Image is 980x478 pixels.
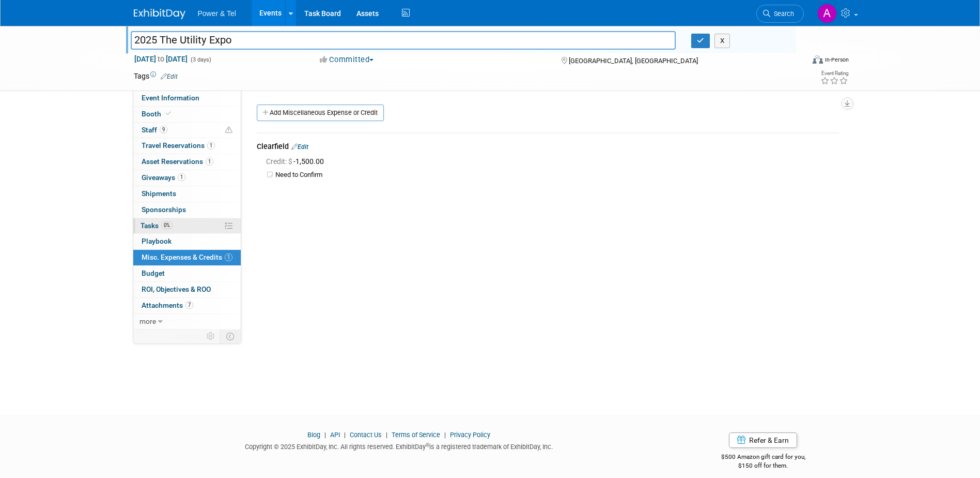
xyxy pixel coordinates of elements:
[133,170,241,186] a: Giveaways1
[161,221,173,229] span: 0%
[133,218,241,234] a: Tasks0%
[142,173,185,182] span: Giveaways
[142,205,186,214] span: Sponsorships
[426,442,429,448] sup: ®
[133,186,241,202] a: Shipments
[392,431,440,439] a: Terms of Service
[257,104,384,121] a: Add Miscellaneous Expense or Credit
[330,431,340,439] a: API
[350,431,382,439] a: Contact Us
[569,57,698,65] span: [GEOGRAPHIC_DATA], [GEOGRAPHIC_DATA]
[156,55,166,63] span: to
[825,56,849,64] div: In-Person
[133,234,241,249] a: Playbook
[225,253,232,261] span: 1
[202,330,220,343] td: Personalize Event Tab Strip
[275,171,839,180] td: Need to Confirm
[770,10,794,18] span: Search
[257,141,839,154] div: Clearfield
[743,54,849,69] div: Event Format
[133,123,241,138] a: Staff9
[139,317,156,325] span: more
[307,431,320,439] a: Blog
[161,73,178,80] a: Edit
[142,94,199,102] span: Event Information
[813,55,823,64] img: Format-Inperson.png
[680,446,847,470] div: $500 Amazon gift card for you,
[185,301,193,309] span: 7
[266,157,328,166] span: -1,500.00
[133,250,241,265] a: Misc. Expenses & Credits1
[190,56,211,63] span: (3 days)
[133,107,241,122] a: Booth
[166,111,171,116] i: Booth reservation complete
[820,71,848,76] div: Event Rating
[141,221,173,230] span: Tasks
[680,461,847,470] div: $150 off for them.
[142,237,172,245] span: Playbook
[133,154,241,170] a: Asset Reservations1
[133,91,241,106] a: Event Information
[198,9,236,18] span: Power & Tel
[817,4,837,23] img: Alina Dorion
[133,298,241,313] a: Attachments7
[134,71,178,81] td: Tags
[160,126,167,133] span: 9
[134,440,665,452] div: Copyright © 2025 ExhibitDay, Inc. All rights reserved. ExhibitDay is a registered trademark of Ex...
[729,432,797,448] a: Refer & Earn
[142,141,215,150] span: Travel Reservations
[322,431,329,439] span: |
[142,253,232,261] span: Misc. Expenses & Credits
[134,54,188,64] span: [DATE] [DATE]
[134,9,185,19] img: ExhibitDay
[266,157,293,166] span: Credit: $
[133,282,241,297] a: ROI, Objectives & ROO
[220,330,241,343] td: Toggle Event Tabs
[383,431,390,439] span: |
[206,158,213,166] span: 1
[133,202,241,218] a: Sponsorships
[178,173,185,181] span: 1
[291,143,308,151] a: Edit
[142,269,165,277] span: Budget
[142,189,176,198] span: Shipments
[450,431,490,439] a: Privacy Policy
[316,54,378,65] button: Committed
[756,5,804,23] a: Search
[133,138,241,154] a: Travel Reservations1
[442,431,448,439] span: |
[133,314,241,330] a: more
[142,285,211,293] span: ROI, Objectives & ROO
[142,126,167,134] span: Staff
[341,431,348,439] span: |
[142,157,213,166] span: Asset Reservations
[142,110,173,118] span: Booth
[714,34,730,48] button: X
[142,301,193,309] span: Attachments
[225,126,232,135] span: Potential Scheduling Conflict -- at least one attendee is tagged in another overlapping event.
[207,142,215,150] span: 1
[133,266,241,281] a: Budget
